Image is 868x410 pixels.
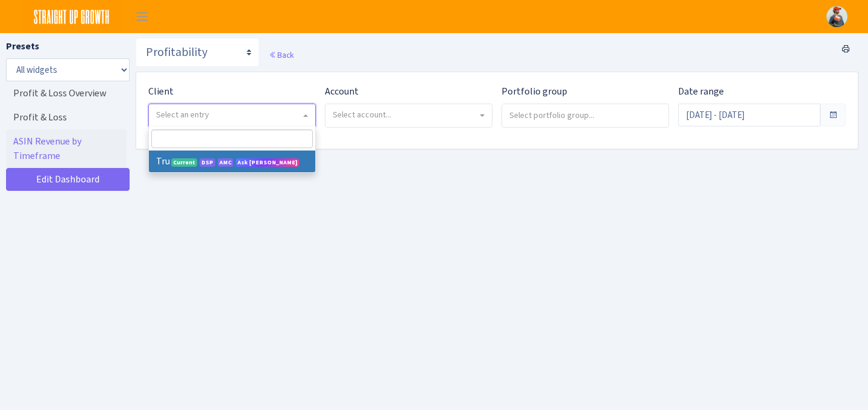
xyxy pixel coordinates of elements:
span: DSP [200,158,215,167]
li: Tru [149,151,315,172]
span: Select an entry [156,109,209,120]
a: Back [269,49,294,60]
span: Current [171,158,197,167]
span: SUG AI Assistant [237,158,297,166]
label: Date range [678,84,724,99]
span: Amazon Marketing Cloud [218,158,233,167]
button: Toggle navigation [127,7,157,26]
label: Account [325,84,359,99]
span: Ask [PERSON_NAME] [236,158,299,167]
a: Profit & Loss Overview [6,81,127,105]
img: jack [826,6,848,27]
label: Portfolio group [502,84,567,99]
a: Profit & Loss [6,105,127,129]
label: Client [148,84,174,99]
a: j [826,6,848,27]
a: ASIN Revenue by Timeframe [6,129,127,168]
input: Select portfolio group... [502,104,668,126]
span: Select account... [333,109,391,120]
label: Presets [6,39,39,54]
a: Edit Dashboard [6,168,130,191]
